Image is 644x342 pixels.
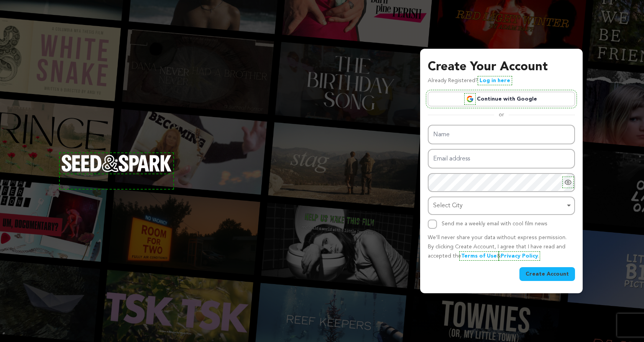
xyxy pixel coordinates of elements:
[428,92,575,106] a: Continue with Google
[428,58,575,76] h3: Create Your Account
[466,95,474,103] img: Google logo
[428,76,510,86] p: Already Registered?
[461,253,497,259] a: Terms of Use
[494,111,509,119] span: or
[480,78,510,83] a: Log in here
[501,253,538,259] a: Privacy Policy
[428,233,575,261] p: We’ll never share your data without express permission. By clicking Create Account, I agree that ...
[442,221,547,226] label: Send me a weekly email with cool film news
[433,200,565,211] div: Select City
[428,125,575,144] input: Name
[61,155,172,187] a: Seed&Spark Homepage
[428,149,575,169] input: Email address
[519,267,575,281] button: Create Account
[61,155,172,172] img: Seed&Spark Logo
[564,178,572,186] a: Show password as plain text. Warning: this will display your password on the screen.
